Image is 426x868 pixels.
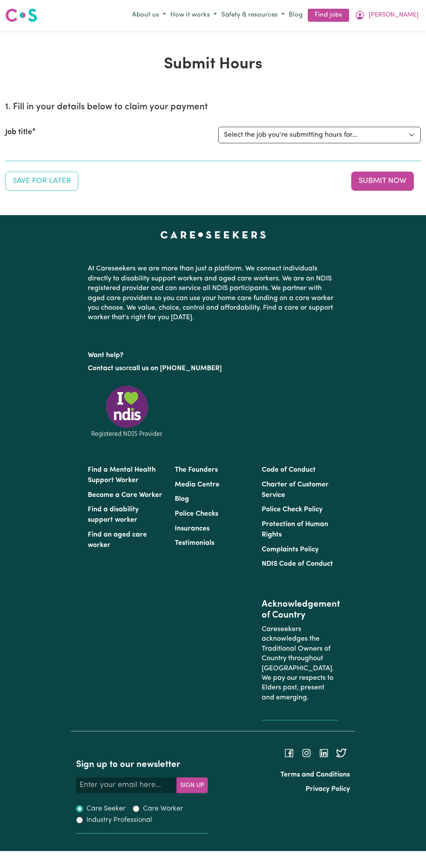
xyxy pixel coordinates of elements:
label: Industry Professional [87,815,152,825]
h1: Submit Hours [5,55,421,74]
a: Follow Careseekers on Facebook [284,750,294,757]
a: Complaints Policy [262,546,319,553]
img: Careseekers logo [5,7,37,23]
a: Blog [175,496,189,503]
button: My Account [353,8,421,23]
label: Job title [5,127,32,138]
a: Privacy Policy [306,786,350,793]
a: Contact us [88,365,122,372]
a: Blog [287,9,304,22]
button: About us [130,8,168,23]
button: Submit your job report [351,172,414,191]
a: Follow Careseekers on Twitter [336,750,346,757]
a: Careseekers logo [5,5,37,25]
a: Follow Careseekers on LinkedIn [319,750,329,757]
button: Safety & resources [219,8,287,23]
h2: Sign up to our newsletter [76,760,208,770]
a: Careseekers home page [160,231,266,238]
a: The Founders [175,466,218,473]
a: Find an aged care worker [88,531,147,549]
a: Testimonials [175,540,214,547]
input: Enter your email here... [76,777,177,793]
p: or [88,360,338,377]
button: Save your job report [5,172,78,191]
span: [PERSON_NAME] [369,10,419,20]
img: Registered NDIS provider [88,384,166,439]
h2: Acknowledgement of Country [262,599,338,621]
a: Police Check Policy [262,506,323,513]
a: Code of Conduct [262,466,316,473]
h2: 1. Fill in your details below to claim your payment [5,102,421,113]
button: How it works [168,8,219,23]
label: Care Seeker [87,804,126,814]
button: Subscribe [176,777,208,793]
a: Find a Mental Health Support Worker [88,466,156,484]
a: Charter of Customer Service [262,481,329,499]
a: Protection of Human Rights [262,521,328,538]
a: NDIS Code of Conduct [262,561,333,567]
a: Insurances [175,525,210,532]
a: Become a Care Worker [88,492,162,499]
p: Careseekers acknowledges the Traditional Owners of Country throughout [GEOGRAPHIC_DATA]. We pay o... [262,621,338,706]
p: Want help? [88,347,338,360]
a: Police Checks [175,510,218,517]
p: At Careseekers we are more than just a platform. We connect individuals directly to disability su... [88,260,338,326]
a: Media Centre [175,481,220,488]
a: call us on [PHONE_NUMBER] [129,365,222,372]
a: Find a disability support worker [88,506,139,524]
a: Follow Careseekers on Instagram [301,750,312,757]
a: Find jobs [308,9,349,22]
label: Care Worker [143,804,183,814]
a: Terms and Conditions [280,771,350,778]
